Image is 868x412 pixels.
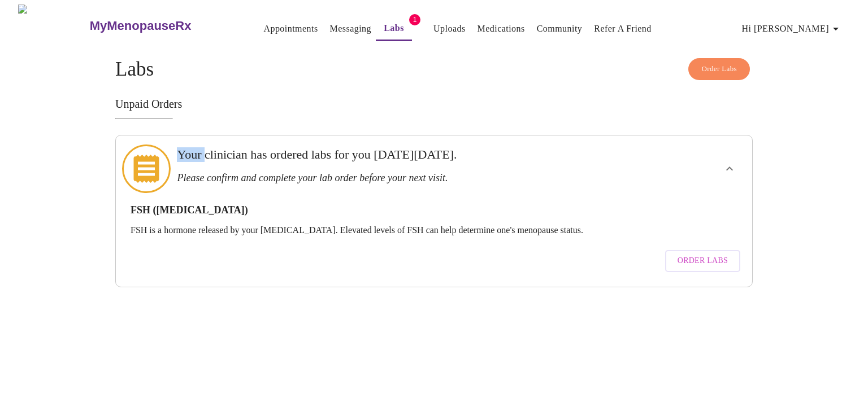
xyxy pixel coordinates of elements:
[532,17,587,40] button: Community
[473,17,530,40] button: Medications
[594,21,652,37] a: Refer a Friend
[90,19,192,33] h3: MyMenopauseRx
[115,98,753,111] h3: Unpaid Orders
[376,17,412,41] button: Labs
[429,17,470,40] button: Uploads
[330,21,371,37] a: Messaging
[716,155,743,182] button: show more
[325,17,376,40] button: Messaging
[665,250,740,272] button: Order Labs
[409,14,420,25] span: 1
[742,21,843,37] span: Hi [PERSON_NAME]
[688,58,750,80] button: Order Labs
[662,244,743,278] a: Order Labs
[131,204,737,216] h3: FSH ([MEDICAL_DATA])
[177,172,630,184] h3: Please confirm and complete your lab order before your next visit.
[589,17,656,40] button: Refer a Friend
[478,21,525,37] a: Medications
[537,21,583,37] a: Community
[259,17,322,40] button: Appointments
[115,58,753,81] h4: Labs
[88,6,236,46] a: MyMenopauseRx
[737,17,847,40] button: Hi [PERSON_NAME]
[177,147,630,162] h3: Your clinician has ordered labs for you [DATE][DATE].
[263,21,318,37] a: Appointments
[131,225,737,235] p: FSH is a hormone released by your [MEDICAL_DATA]. Elevated levels of FSH can help determine one's...
[701,63,737,76] span: Order Labs
[678,254,728,268] span: Order Labs
[433,21,466,37] a: Uploads
[384,20,404,36] a: Labs
[18,5,88,47] img: MyMenopauseRx Logo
